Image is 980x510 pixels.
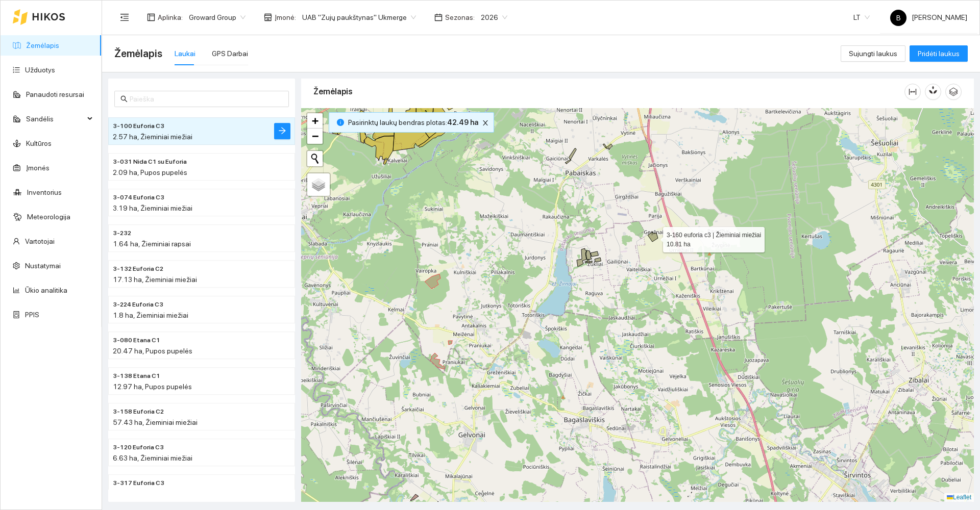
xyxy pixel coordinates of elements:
span: Groward Group [189,10,246,25]
span: search [120,95,128,103]
a: Ūkio analitika [25,286,67,294]
a: PPIS [25,311,39,319]
span: 3-158 Euforia C2 [113,407,164,417]
span: 3-232 [113,228,131,238]
span: 2.09 ha, Pupos pupelės [113,168,187,176]
button: column-width [904,84,921,100]
span: 3-031 Nida C1 su Euforia [113,157,187,167]
span: Žemėlapis [114,45,162,62]
button: Initiate a new search [307,151,323,166]
a: Zoom in [307,113,323,129]
span: Pasirinktų laukų bendras plotas : [348,117,478,128]
span: Sezonas : [445,12,475,23]
span: 3-074 Euforia C3 [113,193,164,202]
span: info-circle [337,119,344,126]
span: 20.47 ha, Pupos pupelės [113,347,192,355]
a: Užduotys [25,66,55,74]
a: Panaudoti resursai [26,90,84,98]
span: Sujungti laukus [849,48,897,59]
span: 3-224 Euforia C3 [113,300,163,310]
span: 3-120 Euforia C3 [113,443,164,452]
a: Pridėti laukus [910,49,968,58]
b: 42.49 ha [447,118,478,126]
a: Įmonės [26,164,50,172]
span: B [896,10,901,26]
a: Zoom out [307,129,323,144]
span: 2.57 ha, Žieminiai miežiai [113,133,192,141]
button: close [479,117,492,129]
span: 1.8 ha, Žieminiai miežiai [113,311,188,319]
span: − [312,130,318,142]
span: 57.43 ha, Žieminiai miežiai [113,418,198,426]
span: + [312,114,318,127]
span: LT [853,10,870,25]
a: Žemėlapis [26,41,59,49]
a: Kultūros [26,139,52,147]
span: menu-fold [120,13,129,22]
span: 2026 [481,10,507,25]
button: Sujungti laukus [841,45,905,62]
span: Pridėti laukus [918,48,960,59]
span: 3-138 Etana C1 [113,371,160,381]
span: Sandėlis [26,109,84,129]
span: 3-132 Euforia C2 [113,264,163,274]
a: Meteorologija [27,213,70,221]
a: Inventorius [27,188,62,196]
span: layout [147,13,155,21]
span: [PERSON_NAME] [890,13,967,21]
span: calendar [434,13,443,21]
span: 3.19 ha, Žieminiai miežiai [113,204,192,212]
span: arrow-right [278,126,286,136]
button: menu-fold [114,7,135,28]
span: close [480,119,491,126]
span: shop [264,13,272,21]
div: Laukai [175,48,195,59]
div: Žemėlapis [313,77,904,106]
a: Sujungti laukus [841,49,905,58]
span: 3-317 Euforia C3 [113,478,164,488]
a: Nustatymai [25,262,61,270]
span: 3-080 Etana C1 [113,336,160,345]
span: Įmonė : [275,12,296,23]
a: Vartotojai [25,237,55,245]
span: column-width [905,88,920,96]
span: 1.64 ha, Žieminiai rapsai [113,240,191,248]
a: Layers [307,173,330,196]
div: GPS Darbai [212,48,248,59]
span: 3-100 Euforia C3 [113,121,164,131]
button: arrow-right [274,123,290,139]
a: Leaflet [947,494,971,501]
span: 17.13 ha, Žieminiai miežiai [113,275,197,284]
button: Pridėti laukus [910,45,968,62]
span: UAB "Zujų paukštynas" Ukmerge [302,10,416,25]
span: 12.97 ha, Pupos pupelės [113,382,192,391]
input: Paieška [130,93,283,105]
span: Aplinka : [158,12,183,23]
span: 6.63 ha, Žieminiai miežiai [113,454,192,462]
